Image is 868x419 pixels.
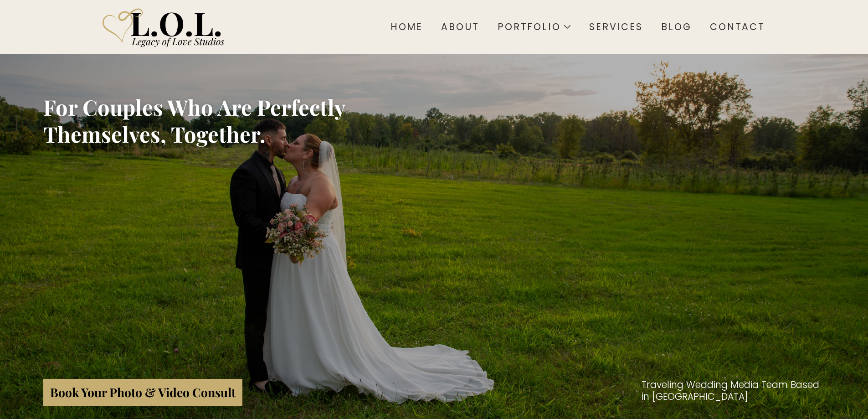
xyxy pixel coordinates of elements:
div: Blog [661,21,691,33]
div: Contact [710,21,765,33]
div: Home [390,21,423,33]
h2: For Couples Who Are Perfectly Themselves, Together. [43,94,439,148]
a: Book Your Photo & Video Consult [43,379,242,406]
img: Legacy of Love Studios logo. [97,4,234,50]
div: About [441,21,479,33]
div: Portfolio [498,22,561,32]
h2: Traveling Wedding Media Team Based in [GEOGRAPHIC_DATA] [642,379,825,402]
div: Services [589,21,643,33]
